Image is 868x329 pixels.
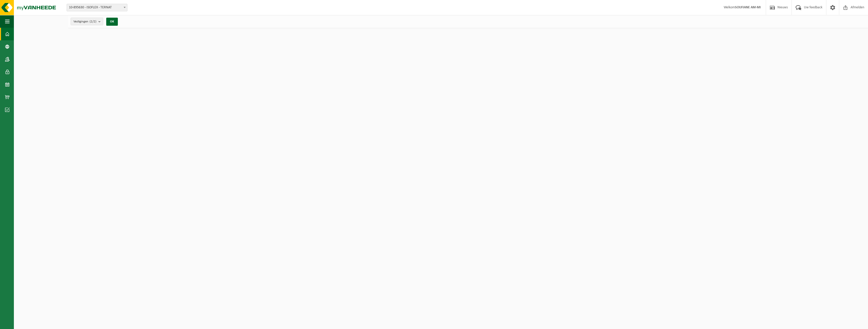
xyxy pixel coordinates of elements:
strong: SOUFIANE AM-MI [735,6,761,9]
count: (2/2) [90,20,96,23]
span: 10-895630 - ISOFLEX - TERNAT [67,4,127,11]
span: 10-895630 - ISOFLEX - TERNAT [67,4,127,11]
button: OK [106,18,118,26]
button: Vestigingen(2/2) [71,18,103,25]
span: Vestigingen [73,18,96,25]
